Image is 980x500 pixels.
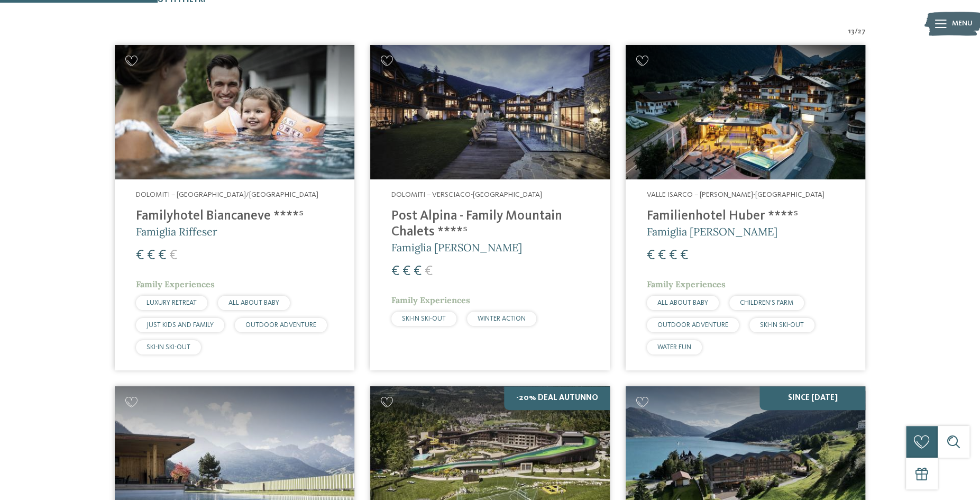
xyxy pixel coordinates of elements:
span: € [669,249,677,262]
span: Famiglia Riffeser [136,225,217,238]
span: Famiglia [PERSON_NAME] [391,241,522,254]
span: 27 [858,26,866,37]
span: € [425,265,433,278]
span: SKI-IN SKI-OUT [760,322,804,329]
span: SKI-IN SKI-OUT [402,315,446,322]
span: Family Experiences [136,279,215,289]
span: € [647,249,655,262]
a: Cercate un hotel per famiglie? Qui troverete solo i migliori! Valle Isarco – [PERSON_NAME]-[GEOGR... [626,45,865,370]
span: JUST KIDS AND FAMILY [146,322,214,329]
span: OUTDOOR ADVENTURE [245,322,316,329]
span: LUXURY RETREAT [146,299,197,306]
img: Cercate un hotel per famiglie? Qui troverete solo i migliori! [115,45,354,180]
span: OUTDOOR ADVENTURE [657,322,728,329]
img: Post Alpina - Family Mountain Chalets ****ˢ [370,45,610,180]
span: € [658,249,666,262]
span: € [402,265,410,278]
span: Family Experiences [647,279,726,289]
span: SKI-IN SKI-OUT [146,344,190,351]
span: Famiglia [PERSON_NAME] [647,225,777,238]
h4: Post Alpina - Family Mountain Chalets ****ˢ [391,208,589,240]
span: € [414,265,422,278]
span: Valle Isarco – [PERSON_NAME]-[GEOGRAPHIC_DATA] [647,191,825,198]
span: ALL ABOUT BABY [657,299,708,306]
span: € [391,265,399,278]
span: € [136,249,144,262]
span: WATER FUN [657,344,691,351]
a: Cercate un hotel per famiglie? Qui troverete solo i migliori! Dolomiti – [GEOGRAPHIC_DATA]/[GEOGR... [115,45,354,370]
span: 13 [848,26,855,37]
span: ALL ABOUT BABY [228,299,279,306]
span: Dolomiti – [GEOGRAPHIC_DATA]/[GEOGRAPHIC_DATA] [136,191,318,198]
span: WINTER ACTION [478,315,526,322]
a: Cercate un hotel per famiglie? Qui troverete solo i migliori! Dolomiti – Versciaco-[GEOGRAPHIC_DA... [370,45,610,370]
img: Cercate un hotel per famiglie? Qui troverete solo i migliori! [626,45,865,180]
span: Family Experiences [391,295,470,305]
span: € [147,249,155,262]
span: € [169,249,177,262]
span: Dolomiti – Versciaco-[GEOGRAPHIC_DATA] [391,191,542,198]
span: / [855,26,858,37]
span: € [680,249,688,262]
h4: Familienhotel Huber ****ˢ [647,208,844,224]
span: CHILDREN’S FARM [740,299,793,306]
span: € [158,249,166,262]
h4: Familyhotel Biancaneve ****ˢ [136,208,333,224]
